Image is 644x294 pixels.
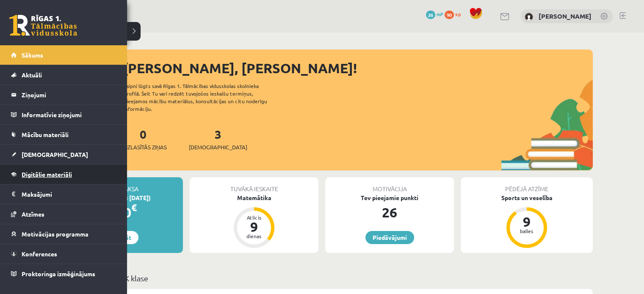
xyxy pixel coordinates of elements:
a: Atzīmes [11,204,116,224]
div: balles [514,228,539,234]
a: Rīgas 1. Tālmācības vidusskola [9,15,77,36]
span: Neizlasītās ziņas [119,143,167,151]
legend: Maksājumi [22,184,116,204]
span: Konferences [22,250,57,258]
img: Eva Evelīna Cabule [525,13,533,21]
span: Motivācijas programma [22,230,88,238]
a: Maksājumi [11,184,116,204]
span: € [131,201,137,214]
a: 26 mP [426,11,443,17]
span: [DEMOGRAPHIC_DATA] [189,143,247,151]
a: Aktuāli [11,65,116,85]
span: Aktuāli [22,71,42,79]
span: mP [437,11,443,17]
a: Sākums [11,45,116,65]
div: Atlicis [241,215,267,220]
div: 26 [325,202,454,223]
div: Matemātika [190,193,318,202]
a: Digitālie materiāli [11,165,116,184]
div: Laipni lūgts savā Rīgas 1. Tālmācības vidusskolas skolnieka profilā. Šeit Tu vari redzēt tuvojošo... [124,82,282,113]
a: [DEMOGRAPHIC_DATA] [11,145,116,164]
div: Motivācija [325,177,454,193]
a: 0Neizlasītās ziņas [119,126,167,151]
div: 9 [241,220,267,234]
a: Ziņojumi [11,85,116,104]
span: [DEMOGRAPHIC_DATA] [22,151,88,158]
a: Proktoringa izmēģinājums [11,264,116,283]
div: Tuvākā ieskaite [190,177,318,193]
a: Informatīvie ziņojumi [11,105,116,124]
p: Mācību plāns 12.a1 JK klase [54,272,589,284]
span: Digitālie materiāli [22,170,72,178]
a: Piedāvājumi [365,231,414,244]
div: dienas [241,234,267,239]
a: 90 xp [445,11,465,17]
span: Atzīmes [22,210,44,218]
span: Proktoringa izmēģinājums [22,270,95,278]
div: Sports un veselība [461,193,593,202]
span: Sākums [22,51,43,59]
a: Konferences [11,244,116,264]
a: Sports un veselība 9 balles [461,193,593,249]
a: [PERSON_NAME] [539,12,591,20]
a: Mācību materiāli [11,125,116,144]
span: xp [455,11,461,17]
div: 9 [514,215,539,228]
div: Tev pieejamie punkti [325,193,454,202]
div: [PERSON_NAME], [PERSON_NAME]! [123,58,593,78]
legend: Ziņojumi [22,85,116,104]
a: 3[DEMOGRAPHIC_DATA] [189,126,247,151]
a: Matemātika Atlicis 9 dienas [190,193,318,249]
span: 26 [426,11,435,19]
legend: Informatīvie ziņojumi [22,105,116,124]
div: Pēdējā atzīme [461,177,593,193]
a: Motivācijas programma [11,224,116,244]
span: 90 [445,11,454,19]
span: Mācību materiāli [22,131,69,138]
